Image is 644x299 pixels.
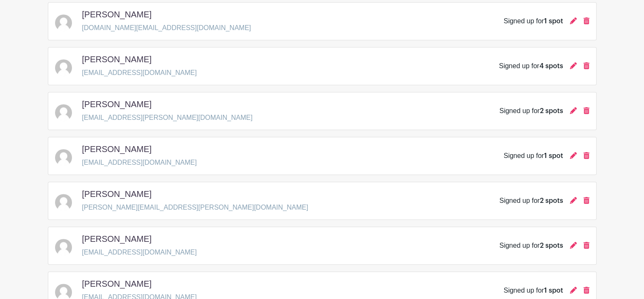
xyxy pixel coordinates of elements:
div: Signed up for [499,196,563,206]
img: default-ce2991bfa6775e67f084385cd625a349d9dcbb7a52a09fb2fda1e96e2d18dcdb.png [55,14,72,31]
span: 1 spot [544,287,563,294]
p: [EMAIL_ADDRESS][DOMAIN_NAME] [82,247,197,257]
span: 1 spot [544,18,563,25]
span: 2 spots [540,242,563,249]
img: default-ce2991bfa6775e67f084385cd625a349d9dcbb7a52a09fb2fda1e96e2d18dcdb.png [55,149,72,166]
span: 2 spots [540,108,563,114]
div: Signed up for [503,16,563,26]
p: [EMAIL_ADDRESS][PERSON_NAME][DOMAIN_NAME] [82,113,253,123]
p: [EMAIL_ADDRESS][DOMAIN_NAME] [82,68,197,78]
span: 4 spots [539,63,563,69]
div: Signed up for [503,151,563,161]
p: [DOMAIN_NAME][EMAIL_ADDRESS][DOMAIN_NAME] [82,23,251,33]
h5: [PERSON_NAME] [82,9,152,19]
h5: [PERSON_NAME] [82,189,152,199]
p: [EMAIL_ADDRESS][DOMAIN_NAME] [82,158,197,168]
h5: [PERSON_NAME] [82,99,152,109]
h5: [PERSON_NAME] [82,279,152,289]
span: 1 spot [544,152,563,159]
div: Signed up for [499,241,563,251]
span: 2 spots [540,197,563,204]
img: default-ce2991bfa6775e67f084385cd625a349d9dcbb7a52a09fb2fda1e96e2d18dcdb.png [55,59,72,76]
h5: [PERSON_NAME] [82,144,152,154]
div: Signed up for [503,285,563,296]
h5: [PERSON_NAME] [82,234,152,244]
p: [PERSON_NAME][EMAIL_ADDRESS][PERSON_NAME][DOMAIN_NAME] [82,202,308,213]
h5: [PERSON_NAME] [82,54,152,64]
img: default-ce2991bfa6775e67f084385cd625a349d9dcbb7a52a09fb2fda1e96e2d18dcdb.png [55,104,72,121]
img: default-ce2991bfa6775e67f084385cd625a349d9dcbb7a52a09fb2fda1e96e2d18dcdb.png [55,194,72,211]
div: Signed up for [499,61,563,71]
div: Signed up for [499,106,563,116]
img: default-ce2991bfa6775e67f084385cd625a349d9dcbb7a52a09fb2fda1e96e2d18dcdb.png [55,239,72,256]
